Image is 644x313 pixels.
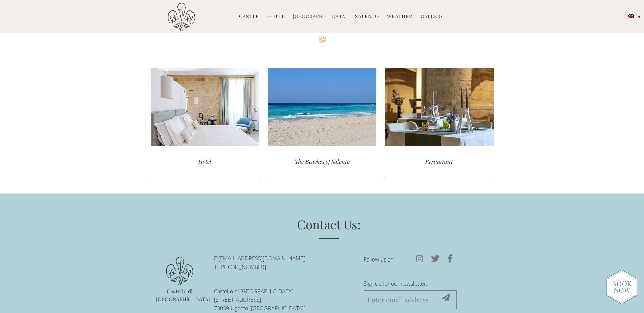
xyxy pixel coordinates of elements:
a: Weather [387,13,412,21]
p: Follow us on: [364,254,457,265]
a: Hotel [267,13,285,21]
a: Hotel [151,68,259,176]
p: Castello di [GEOGRAPHIC_DATA] [156,287,204,304]
div: Restaurant [385,146,494,176]
input: Enter email address [364,290,457,309]
a: [GEOGRAPHIC_DATA] [293,13,347,21]
a: The Beaches of Salento [268,68,376,176]
a: Salento [355,13,379,21]
img: logo.png [166,257,193,286]
a: [EMAIL_ADDRESS][DOMAIN_NAME] [218,255,305,262]
img: Castello di Ugento [168,3,195,32]
p: E: T: [PHONE_NUMBER] [214,254,353,271]
a: Castle [239,13,259,21]
img: new-booknow.png [606,269,637,305]
a: Gallery [421,13,443,21]
h3: Contact Us: [174,215,483,239]
label: Sign up for our newsletter: [364,278,457,290]
a: Restaurant [385,68,494,176]
div: The Beaches of Salento [268,146,376,176]
div: Hotel [151,146,259,176]
img: English [628,14,634,18]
